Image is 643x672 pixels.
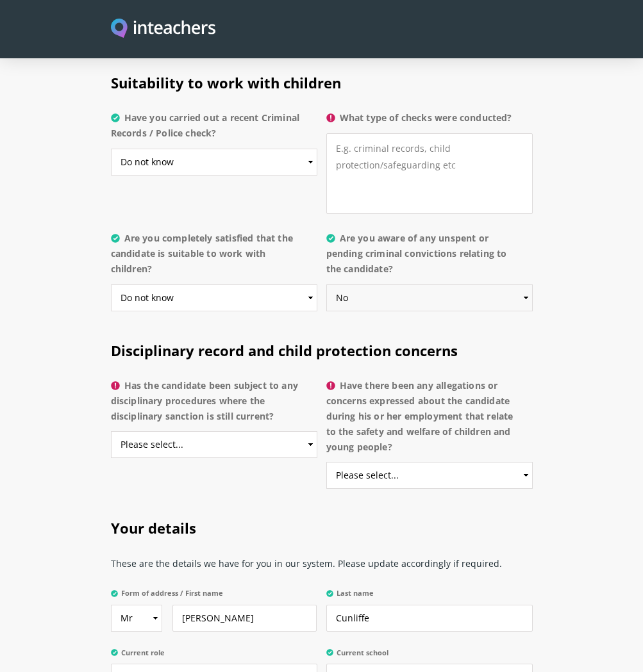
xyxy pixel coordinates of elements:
[111,231,317,284] label: Are you completely satisfied that the candidate is suitable to work with children?
[111,518,196,537] span: Your details
[326,110,533,133] label: What type of checks were conducted?
[111,648,317,664] label: Current role
[111,550,533,584] p: These are the details we have for you in our system. Please update accordingly if required.
[111,73,341,92] span: Suitability to work with children
[326,231,533,284] label: Are you aware of any unspent or pending criminal convictions relating to the candidate?
[326,648,533,664] label: Current school
[326,378,533,463] label: Have there been any allegations or concerns expressed about the candidate during his or her emplo...
[111,19,215,40] img: Inteachers
[111,378,317,432] label: Has the candidate been subject to any disciplinary procedures where the disciplinary sanction is ...
[111,341,458,360] span: Disciplinary record and child protection concerns
[326,589,533,605] label: Last name
[111,589,317,605] label: Form of address / First name
[111,19,215,40] a: Visit this site's homepage
[111,110,317,149] label: Have you carried out a recent Criminal Records / Police check?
